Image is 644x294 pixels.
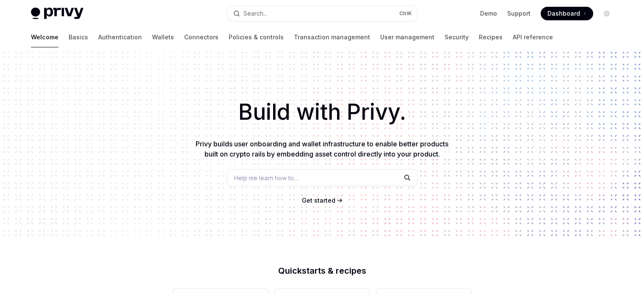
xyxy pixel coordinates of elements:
[294,27,370,47] a: Transaction management
[600,7,614,20] button: Toggle dark mode
[234,173,299,182] span: Help me learn how to…
[196,140,448,158] span: Privy builds user onboarding and wallet infrastructure to enable better products built on crypto ...
[541,7,593,20] a: Dashboard
[98,27,142,47] a: Authentication
[173,267,471,275] h2: Quickstarts & recipes
[229,27,284,47] a: Policies & controls
[445,27,469,47] a: Security
[380,27,434,47] a: User management
[507,9,531,18] a: Support
[547,9,580,18] span: Dashboard
[227,6,417,21] button: Open search
[69,27,88,47] a: Basics
[399,10,412,17] span: Ctrl K
[31,27,58,47] a: Welcome
[152,27,174,47] a: Wallets
[14,96,630,129] h1: Build with Privy.
[184,27,218,47] a: Connectors
[243,8,267,19] div: Search...
[479,27,503,47] a: Recipes
[480,9,497,18] a: Demo
[31,8,83,19] img: light logo
[302,196,335,205] a: Get started
[302,197,335,204] span: Get started
[513,27,553,47] a: API reference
